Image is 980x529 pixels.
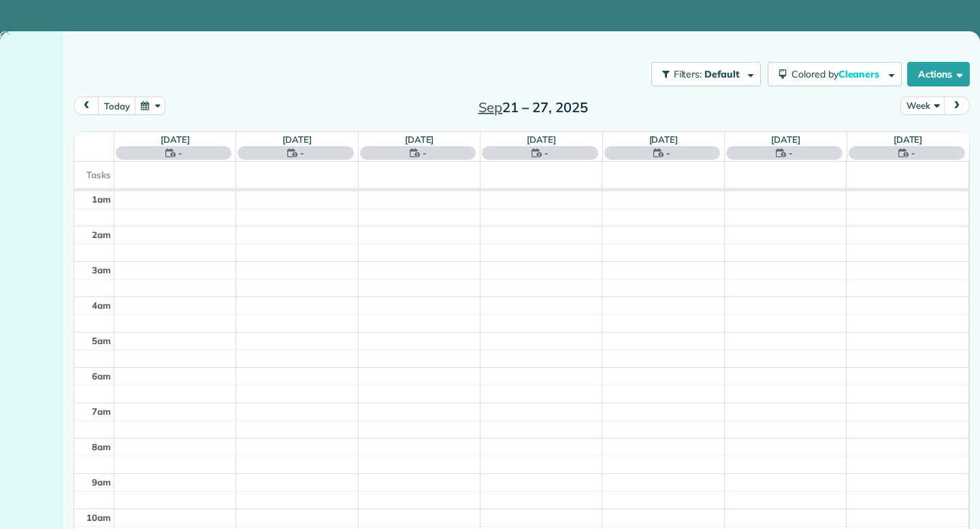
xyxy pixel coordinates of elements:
span: 10am [86,512,111,523]
span: - [300,146,304,160]
a: [DATE] [527,134,556,145]
span: - [911,146,915,160]
span: Default [704,68,740,80]
span: Sep [478,99,503,116]
a: [DATE] [894,134,923,145]
span: 2am [92,229,111,240]
a: [DATE] [282,134,312,145]
span: Colored by [791,68,884,80]
span: 4am [92,300,111,311]
span: 3am [92,264,111,275]
button: next [944,97,970,115]
h2: 21 – 27, 2025 [448,100,618,115]
button: Actions [907,62,970,86]
a: [DATE] [649,134,679,145]
a: Filters: Default [644,62,761,86]
span: 9am [92,477,111,488]
span: - [423,146,427,160]
button: Colored byCleaners [768,62,902,86]
span: - [544,146,549,160]
span: 7am [92,406,111,417]
button: Filters: Default [651,62,761,86]
span: - [789,146,793,160]
span: Tasks [86,169,111,180]
span: 5am [92,335,111,346]
span: 8am [92,441,111,452]
span: - [666,146,670,160]
a: [DATE] [161,134,190,145]
span: Cleaners [838,68,882,80]
a: [DATE] [405,134,434,145]
span: Filters: [674,68,702,80]
button: prev [73,97,99,115]
button: today [98,97,135,115]
a: [DATE] [771,134,800,145]
button: Week [900,97,945,115]
span: 6am [92,371,111,381]
span: 1am [92,194,111,205]
span: - [178,146,182,160]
